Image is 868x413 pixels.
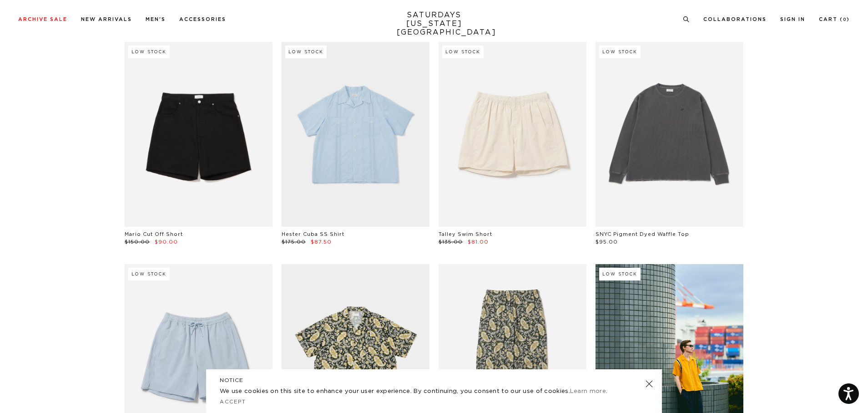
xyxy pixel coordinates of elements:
span: $90.00 [155,240,178,245]
div: Low Stock [599,46,641,58]
span: $150.00 [125,240,150,245]
div: Low Stock [599,268,641,280]
span: $175.00 [282,240,306,245]
span: $87.50 [311,240,332,245]
div: Low Stock [442,46,484,58]
span: $95.00 [595,240,618,245]
a: Collaborations [703,17,767,22]
a: Accept [220,399,246,404]
a: Learn more [570,388,606,394]
div: Low Stock [128,268,170,280]
a: Sign In [780,17,805,22]
span: $81.00 [468,240,489,245]
small: 0 [843,18,847,22]
a: Cart (0) [819,17,850,22]
p: We use cookies on this site to enhance your user experience. By continuing, you consent to our us... [220,387,616,396]
a: SNYC Pigment Dyed Waffle Top [595,232,689,237]
div: Low Stock [128,46,170,58]
a: Mario Cut Off Short [125,232,183,237]
span: $135.00 [439,240,463,245]
h5: NOTICE [220,376,648,384]
a: Archive Sale [18,17,67,22]
a: SATURDAYS[US_STATE][GEOGRAPHIC_DATA] [397,11,472,37]
a: Talley Swim Short [439,232,492,237]
a: New Arrivals [81,17,132,22]
div: Low Stock [285,46,327,58]
a: Men's [146,17,166,22]
a: Accessories [179,17,226,22]
a: Hester Cuba SS Shirt [282,232,344,237]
